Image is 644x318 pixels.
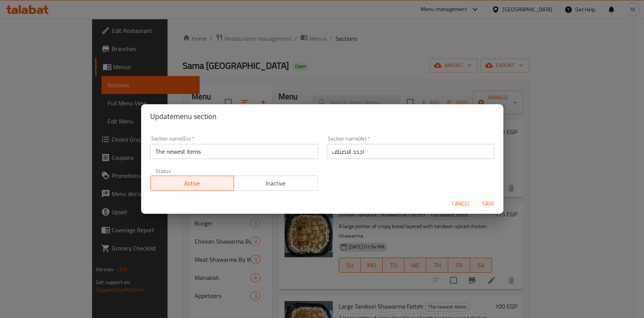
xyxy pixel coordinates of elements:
[449,197,473,211] button: Cancel
[452,199,470,208] span: Cancel
[150,176,234,191] button: Active
[154,178,231,189] span: Active
[234,176,318,191] button: Inactive
[150,144,318,159] input: Please enter section name(en)
[237,178,315,189] span: Inactive
[479,199,497,208] span: Save
[327,144,494,159] input: Please enter section name(ar)
[150,110,494,122] h2: Update menu section
[476,197,500,211] button: Save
